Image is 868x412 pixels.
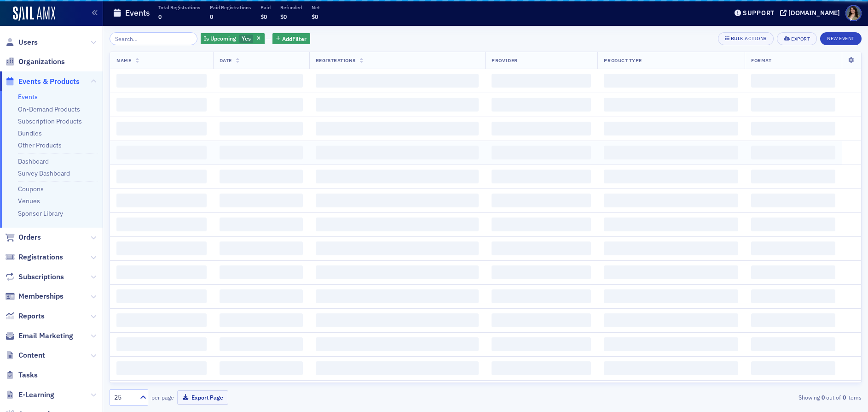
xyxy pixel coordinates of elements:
span: ‌ [316,146,479,159]
span: ‌ [492,265,591,279]
p: Refunded [280,4,302,11]
p: Total Registrations [158,4,200,11]
span: ‌ [220,74,303,88]
span: ‌ [604,241,738,255]
span: ‌ [604,289,738,303]
a: Venues [18,197,40,205]
span: ‌ [604,313,738,327]
a: SailAMX [13,6,55,21]
span: ‌ [604,337,738,351]
span: ‌ [220,289,303,303]
a: Bundles [18,129,42,137]
span: ‌ [492,74,591,88]
span: Events & Products [18,77,80,87]
span: Profile [845,5,862,21]
span: ‌ [751,289,835,303]
span: ‌ [220,361,303,375]
span: ‌ [316,337,479,351]
span: ‌ [316,218,479,231]
span: ‌ [116,289,207,303]
span: Organizations [18,57,65,67]
span: E-Learning [18,390,54,400]
p: Paid Registrations [210,4,251,11]
a: New Event [820,34,862,42]
a: Sponsor Library [18,209,63,218]
span: ‌ [492,146,591,159]
span: ‌ [220,218,303,231]
span: $0 [280,13,287,20]
div: Yes [201,33,265,45]
span: ‌ [604,98,738,112]
span: ‌ [751,241,835,255]
div: [DOMAIN_NAME] [788,9,840,17]
span: ‌ [316,122,479,135]
span: Product Type [604,57,642,64]
span: ‌ [492,337,591,351]
div: Bulk Actions [731,36,767,41]
button: New Event [820,32,862,45]
span: ‌ [316,170,479,183]
span: Format [751,57,771,64]
span: ‌ [751,337,835,351]
span: ‌ [116,146,207,159]
span: ‌ [220,98,303,112]
span: ‌ [604,218,738,231]
span: ‌ [751,265,835,279]
span: ‌ [220,170,303,183]
label: per page [151,393,174,401]
a: Events [18,93,38,101]
a: Other Products [18,141,62,149]
span: ‌ [604,170,738,183]
strong: 0 [820,393,826,401]
button: Export [777,32,817,45]
span: Subscriptions [18,272,64,282]
span: ‌ [492,122,591,135]
a: Coupons [18,185,44,193]
span: Is Upcoming [204,35,236,42]
span: ‌ [604,74,738,88]
span: $0 [312,13,318,20]
span: ‌ [751,194,835,207]
div: Export [791,36,810,41]
a: Registrations [5,252,63,262]
span: ‌ [604,194,738,207]
span: ‌ [492,313,591,327]
span: Yes [242,35,251,42]
span: Users [18,37,38,47]
a: Events & Products [5,77,80,87]
button: Bulk Actions [718,32,774,45]
button: Export Page [177,390,228,405]
span: 0 [210,13,213,20]
a: On-Demand Products [18,105,80,113]
div: Support [743,9,775,17]
span: ‌ [751,313,835,327]
span: ‌ [116,241,207,255]
a: Organizations [5,57,65,67]
span: ‌ [751,170,835,183]
span: ‌ [220,313,303,327]
span: ‌ [116,98,207,112]
span: ‌ [220,337,303,351]
span: $0 [260,13,267,20]
a: Tasks [5,370,38,380]
span: ‌ [116,361,207,375]
span: ‌ [316,289,479,303]
span: ‌ [751,361,835,375]
span: Reports [18,311,45,321]
a: Orders [5,232,41,242]
span: Email Marketing [18,331,73,341]
span: ‌ [316,361,479,375]
span: ‌ [116,218,207,231]
span: ‌ [751,146,835,159]
span: 0 [158,13,162,20]
a: Reports [5,311,45,321]
span: ‌ [751,98,835,112]
span: ‌ [116,337,207,351]
span: ‌ [220,122,303,135]
span: Memberships [18,291,64,301]
span: ‌ [316,98,479,112]
a: Survey Dashboard [18,169,70,177]
div: 25 [114,393,134,402]
span: ‌ [116,170,207,183]
span: ‌ [116,265,207,279]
